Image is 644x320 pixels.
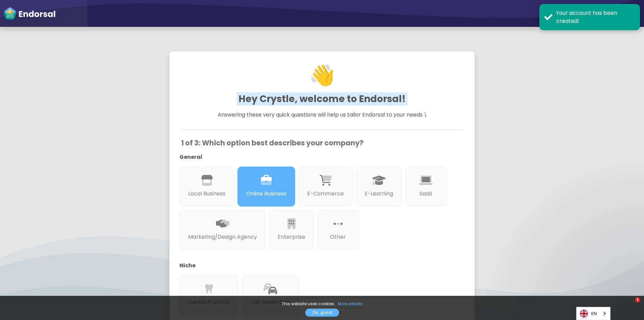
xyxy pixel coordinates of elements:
[188,233,257,241] p: Marketing/Design Agency
[278,233,305,241] p: Enterprise
[577,307,610,320] a: EN
[307,190,344,198] p: E-Commerce
[635,297,640,303] span: 1
[179,153,454,161] p: General
[576,307,610,320] aside: Language selected: English
[326,233,350,241] p: Other
[305,309,339,317] a: Ok, great
[621,297,637,313] iframe: Intercom live chat
[3,7,56,20] img: endorsal-logo-white@2x.png
[556,9,635,25] div: Your account has been created!
[179,262,454,270] p: Niche
[338,301,363,307] a: More details
[181,138,364,148] span: 1 of 3: Which option best describes your company?
[237,92,408,105] span: Hey Crystle, welcome to Endorsal!
[576,307,610,320] div: Language
[282,301,335,307] span: This website uses cookies.
[365,190,393,198] p: E-Learning
[414,190,438,198] p: SaaS
[218,111,427,119] span: Answering these very quick questions will help us tailor Endorsal to your needs ⤵︎
[188,190,225,198] p: Local Business
[246,190,286,198] p: Online Business
[183,27,461,124] h1: 👋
